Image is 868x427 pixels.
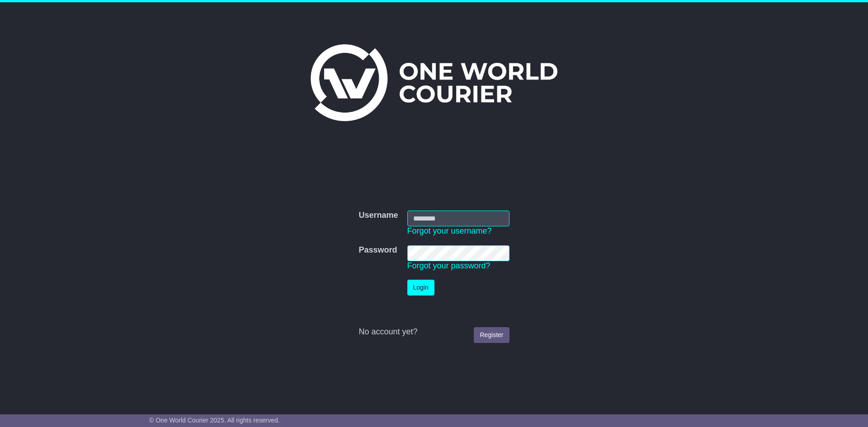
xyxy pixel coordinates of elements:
label: Password [359,245,397,255]
a: Forgot your username? [407,226,492,235]
a: Register [474,327,509,343]
img: One World [311,44,557,121]
button: Login [407,280,434,296]
label: Username [359,211,398,221]
div: No account yet? [359,327,509,337]
a: Forgot your password? [407,261,491,270]
span: © One World Courier 2025. All rights reserved. [149,417,280,424]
